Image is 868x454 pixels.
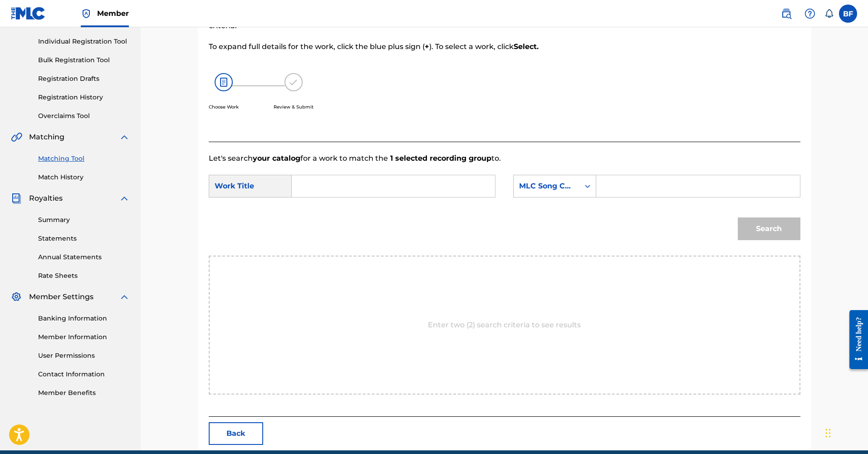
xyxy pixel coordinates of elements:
[38,332,130,342] a: Member Information
[284,73,303,91] img: 173f8e8b57e69610e344.svg
[119,132,130,143] img: expand
[81,8,92,19] img: Top Rightsholder
[428,320,581,331] p: Enter two (2) search criteria to see results
[38,37,130,46] a: Individual Registration Tool
[11,7,46,20] img: MLC Logo
[801,5,819,23] div: Help
[781,8,792,19] img: search
[119,291,130,302] img: expand
[388,154,491,163] strong: 1 selected recording group
[215,73,233,91] img: 26af456c4569493f7445.svg
[38,111,130,121] a: Overclaims Tool
[425,42,429,51] strong: +
[823,410,868,454] iframe: Chat Widget
[119,193,130,204] img: expand
[839,5,857,23] div: User Menu
[38,173,130,182] a: Match History
[209,104,239,110] p: Choose Work
[824,9,834,18] div: Notifications
[11,193,22,204] img: Royalties
[38,154,130,163] a: Matching Tool
[825,419,831,447] div: Drag
[777,5,795,23] a: Public Search
[38,74,130,84] a: Registration Drafts
[209,41,664,52] p: To expand full details for the work, click the blue plus sign ( ). To select a work, click
[38,388,130,398] a: Member Benefits
[209,422,263,445] button: Back
[38,55,130,65] a: Bulk Registration Tool
[274,104,314,110] p: Review & Submit
[514,42,539,51] strong: Select.
[38,252,130,262] a: Annual Statements
[29,132,64,143] span: Matching
[519,181,574,192] div: MLC Song Code
[38,271,130,281] a: Rate Sheets
[38,351,130,360] a: User Permissions
[209,164,800,256] form: Search Form
[11,132,22,143] img: Matching
[253,154,300,163] strong: your catalog
[29,291,93,302] span: Member Settings
[843,301,868,379] iframe: Resource Center
[38,314,130,323] a: Banking Information
[804,8,815,19] img: help
[29,193,63,204] span: Royalties
[38,93,130,102] a: Registration History
[38,370,130,379] a: Contact Information
[97,8,129,19] span: Member
[38,234,130,243] a: Statements
[38,215,130,225] a: Summary
[209,153,800,164] p: Let's search for a work to match the to.
[11,291,22,302] img: Member Settings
